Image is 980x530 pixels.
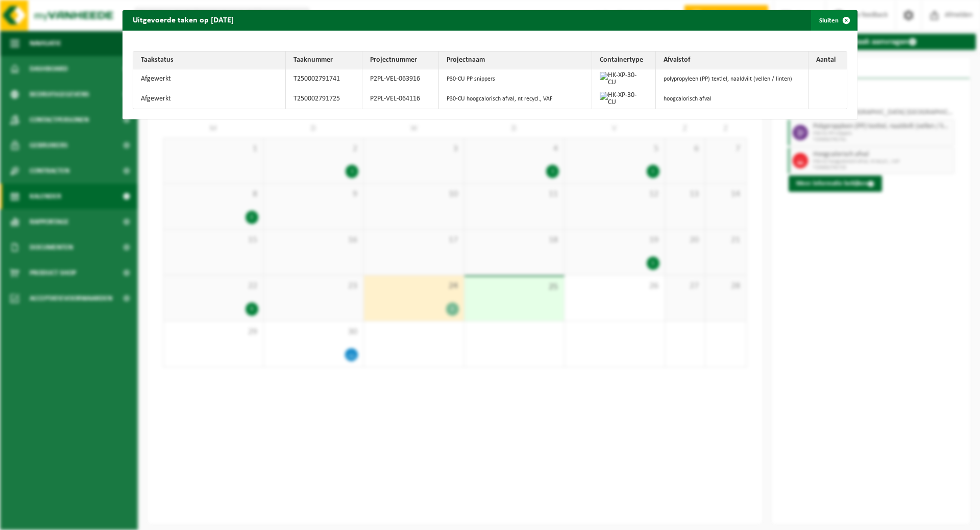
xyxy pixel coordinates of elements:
[808,52,847,69] th: Aantal
[362,89,439,109] td: P2PL-VEL-064116
[656,89,808,109] td: hoogcalorisch afval
[600,72,643,86] img: HK-XP-30-CU
[133,89,286,109] td: Afgewerkt
[439,69,592,89] td: P30-CU PP snippers
[362,52,439,69] th: Projectnummer
[362,69,439,89] td: P2PL-VEL-063916
[656,69,808,89] td: polypropyleen (PP) textiel, naaldvilt (vellen / linten)
[656,52,808,69] th: Afvalstof
[286,69,362,89] td: T250002791741
[286,89,362,109] td: T250002791725
[439,52,592,69] th: Projectnaam
[122,10,244,30] h2: Uitgevoerde taken op [DATE]
[286,52,362,69] th: Taaknummer
[133,69,286,89] td: Afgewerkt
[133,52,286,69] th: Taakstatus
[592,52,656,69] th: Containertype
[600,92,643,106] img: HK-XP-30-CU
[811,10,856,31] button: Sluiten
[439,89,592,109] td: P30-CU hoogcalorisch afval, nt recycl., VAF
